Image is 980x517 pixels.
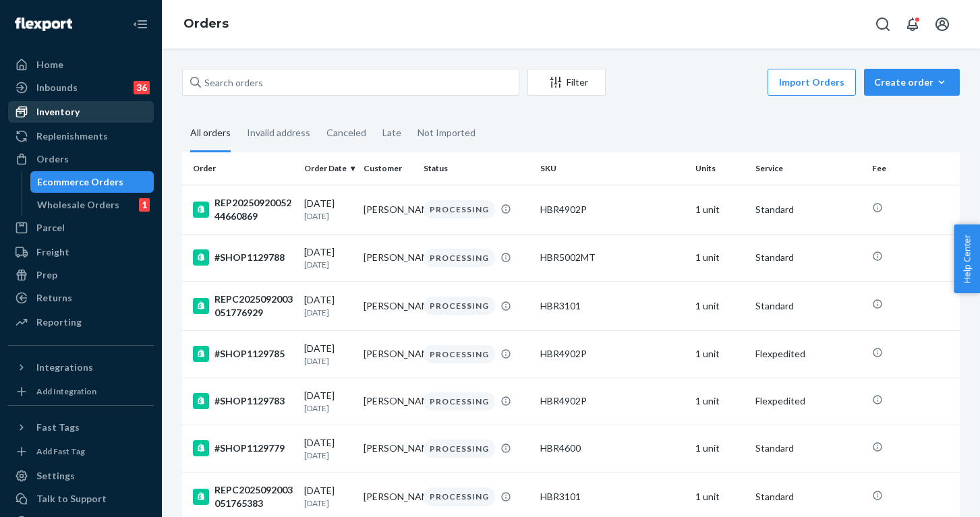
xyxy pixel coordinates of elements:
a: Inventory [8,101,154,123]
th: Units [690,152,749,185]
div: Integrations [36,361,93,374]
th: SKU [535,152,691,185]
a: Add Fast Tag [8,444,154,460]
a: Orders [183,16,229,31]
div: Customer [364,162,412,174]
div: Prep [36,268,57,282]
div: [DATE] [304,436,353,461]
div: Returns [36,291,72,305]
div: PROCESSING [424,392,495,410]
div: REP2025092005244660869 [193,196,293,223]
div: Parcel [36,221,65,235]
a: Wholesale Orders1 [30,194,154,216]
a: Parcel [8,217,154,239]
button: Help Center [954,224,980,293]
button: Open account menu [929,11,956,38]
div: HBR4902P [540,203,685,216]
th: Service [750,152,867,185]
div: #SHOP1129785 [193,346,293,362]
th: Status [418,152,535,185]
button: Close Navigation [127,11,154,38]
p: [DATE] [304,402,353,414]
div: [DATE] [304,293,353,318]
div: [DATE] [304,245,353,270]
div: Not Imported [417,115,475,150]
div: HBR5002MT [540,251,685,264]
td: 1 unit [690,425,749,472]
p: [DATE] [304,355,353,367]
a: Replenishments [8,125,154,147]
div: PROCESSING [424,439,495,458]
div: Wholesale Orders [37,198,119,212]
div: Add Fast Tag [36,446,85,457]
a: Talk to Support [8,488,154,510]
a: Orders [8,148,154,170]
div: HBR3101 [540,490,685,504]
div: Reporting [36,315,82,329]
div: #SHOP1129788 [193,249,293,266]
button: Integrations [8,357,154,378]
div: Fast Tags [36,421,80,434]
p: Standard [755,442,861,455]
div: [DATE] [304,197,353,222]
p: Flexpedited [755,347,861,361]
p: Standard [755,299,861,313]
div: Add Integration [36,386,96,397]
div: Freight [36,245,69,259]
p: [DATE] [304,450,353,461]
a: Add Integration [8,384,154,400]
div: PROCESSING [424,297,495,315]
a: Prep [8,264,154,286]
td: 1 unit [690,377,749,425]
button: Open Search Box [869,11,896,38]
p: Flexpedited [755,394,861,408]
div: Inbounds [36,81,78,94]
p: [DATE] [304,259,353,270]
div: Create order [874,75,950,89]
p: Standard [755,490,861,504]
p: [DATE] [304,497,353,509]
div: Inventory [36,105,80,119]
a: Reporting [8,311,154,333]
div: 36 [134,81,150,94]
button: Filter [527,69,606,96]
a: Freight [8,241,154,263]
th: Order [182,152,299,185]
td: [PERSON_NAME] [358,281,417,330]
p: [DATE] [304,307,353,318]
div: Settings [36,469,75,483]
div: HBR4902P [540,394,685,408]
p: [DATE] [304,210,353,222]
div: PROCESSING [424,345,495,363]
div: [DATE] [304,342,353,367]
ol: breadcrumbs [173,5,239,44]
div: Replenishments [36,129,108,143]
td: [PERSON_NAME] [358,377,417,425]
button: Create order [864,69,960,96]
td: [PERSON_NAME] [358,185,417,234]
div: Late [382,115,401,150]
div: [DATE] [304,389,353,414]
div: Orders [36,152,69,166]
div: Canceled [326,115,366,150]
a: Settings [8,465,154,487]
div: All orders [190,115,231,152]
td: 1 unit [690,281,749,330]
th: Order Date [299,152,358,185]
a: Ecommerce Orders [30,171,154,193]
div: REPC2025092003051776929 [193,293,293,320]
div: HBR4902P [540,347,685,361]
div: Talk to Support [36,492,107,506]
div: Invalid address [247,115,310,150]
div: #SHOP1129779 [193,440,293,456]
div: HBR4600 [540,442,685,455]
div: PROCESSING [424,487,495,506]
td: [PERSON_NAME] [358,425,417,472]
div: #SHOP1129783 [193,393,293,409]
a: Inbounds36 [8,77,154,98]
button: Open notifications [899,11,926,38]
td: 1 unit [690,185,749,234]
td: 1 unit [690,234,749,281]
th: Fee [867,152,960,185]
